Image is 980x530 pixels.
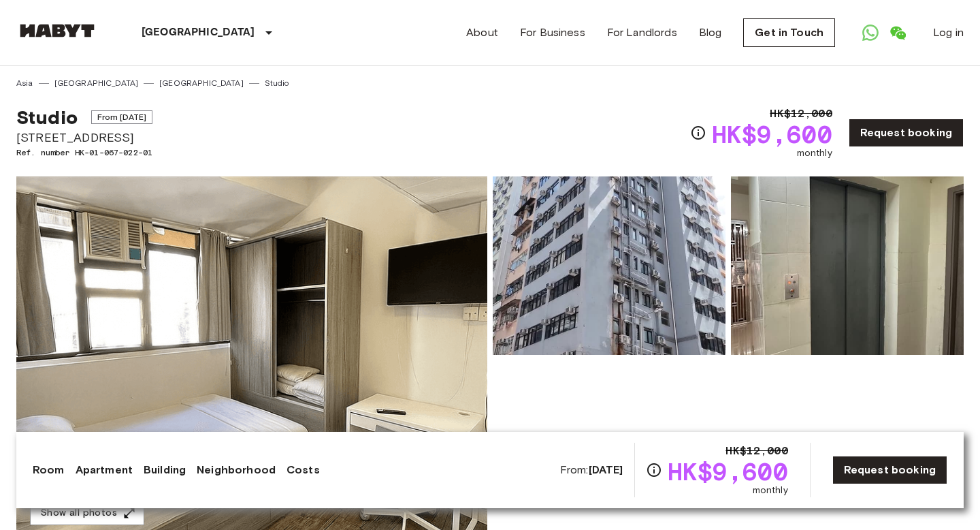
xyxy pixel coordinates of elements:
[54,77,139,89] a: [GEOGRAPHIC_DATA]
[857,19,884,46] a: Open WhatsApp
[16,146,152,159] span: Ref. number HK-01-067-022-01
[849,119,964,147] a: Request booking
[466,25,498,41] a: About
[743,18,835,47] a: Get in Touch
[690,125,706,141] svg: Check cost overview for full price breakdown. Please note that discounts apply to new joiners onl...
[76,462,133,478] a: Apartment
[33,462,65,478] a: Room
[16,106,78,129] span: Studio
[91,110,153,124] span: From [DATE]
[265,77,289,89] a: Studio
[16,77,33,89] a: Asia
[668,459,788,484] span: HK$9,600
[142,25,255,41] p: [GEOGRAPHIC_DATA]
[731,176,964,355] img: Picture of unit HK-01-067-022-01
[589,463,623,476] b: [DATE]
[493,176,725,355] img: Picture of unit HK-01-067-022-01
[16,24,98,37] img: Habyt
[144,462,186,478] a: Building
[607,25,677,41] a: For Landlords
[884,19,911,46] a: Open WeChat
[159,77,244,89] a: [GEOGRAPHIC_DATA]
[699,25,722,41] a: Blog
[520,25,585,41] a: For Business
[30,501,144,526] button: Show all photos
[287,462,320,478] a: Costs
[712,122,832,146] span: HK$9,600
[797,146,832,160] span: monthly
[16,129,152,146] span: [STREET_ADDRESS]
[753,484,788,497] span: monthly
[646,462,662,478] svg: Check cost overview for full price breakdown. Please note that discounts apply to new joiners onl...
[933,25,964,41] a: Log in
[560,463,623,478] span: From:
[725,443,787,459] span: HK$12,000
[770,106,832,122] span: HK$12,000
[832,456,947,484] a: Request booking
[197,462,276,478] a: Neighborhood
